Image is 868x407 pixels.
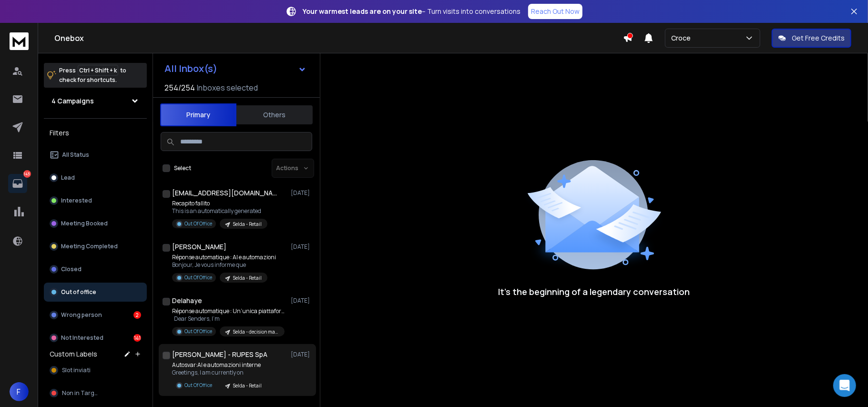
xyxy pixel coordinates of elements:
p: Out of office [61,288,96,296]
p: Réponse automatique : AI e automazioni [172,254,276,261]
p: All Status [62,151,89,159]
p: Meeting Booked [61,220,108,227]
p: Selda - Retail [233,382,262,389]
h1: [PERSON_NAME] [172,242,226,252]
span: Ctrl + Shift + k [78,65,118,76]
button: Wrong person2 [44,305,147,325]
p: Greetings, I am currently on [172,369,267,376]
p: Dear Senders, I'm [172,315,286,323]
img: logo [10,32,29,50]
button: All Inbox(s) [157,59,314,78]
button: Primary [160,103,236,126]
h3: Filters [44,126,147,140]
p: [DATE] [291,243,312,251]
p: This is an automatically generated [172,207,267,215]
div: Open Intercom Messenger [833,374,856,397]
button: 4 Campaigns [44,92,147,111]
h1: [PERSON_NAME] - RUPES SpA [172,350,267,359]
h1: Delahaye [172,296,202,305]
p: Interested [61,197,92,204]
p: Bonjour, Je vous informe que [172,261,276,269]
label: Select [174,164,191,172]
span: 254 / 254 [164,82,195,93]
button: All Status [44,145,147,164]
button: Slot inviati [44,361,147,380]
a: 143 [8,174,27,193]
p: Get Free Credits [792,33,845,43]
h1: All Inbox(s) [164,64,217,73]
h1: Onebox [54,32,623,44]
button: Not Interested141 [44,328,147,347]
div: 2 [133,311,141,319]
h1: [EMAIL_ADDRESS][DOMAIN_NAME] [172,188,277,198]
button: Non in Target [44,384,147,403]
button: Closed [44,260,147,279]
button: Others [236,104,313,125]
p: Lead [61,174,75,182]
p: Not Interested [61,334,103,342]
p: Out Of Office [184,328,212,335]
p: Autosvar:AI e automazioni interne [172,361,267,369]
p: Réponse automatique : Un’unica piattaforma per [172,307,286,315]
p: Croce [671,33,694,43]
span: Non in Target [62,389,100,397]
p: Closed [61,265,82,273]
p: Selda - decision maker orizzontale [233,328,279,336]
p: Selda - Retail [233,275,262,282]
p: [DATE] [291,351,312,358]
p: [DATE] [291,297,312,305]
p: – Turn visits into conversations [303,7,521,16]
p: Recapito fallito [172,200,267,207]
button: F [10,382,29,401]
p: Out Of Office [184,382,212,389]
span: Slot inviati [62,366,91,374]
p: [DATE] [291,189,312,197]
p: Press to check for shortcuts. [59,66,126,85]
h1: 4 Campaigns [51,96,94,106]
p: Meeting Completed [61,243,118,250]
button: Interested [44,191,147,210]
button: Out of office [44,283,147,302]
p: Out Of Office [184,220,212,227]
h3: Inboxes selected [197,82,258,93]
p: 143 [23,170,31,178]
button: Lead [44,168,147,187]
button: Meeting Booked [44,214,147,233]
h3: Custom Labels [50,349,97,359]
p: Out Of Office [184,274,212,281]
strong: Your warmest leads are on your site [303,7,422,16]
button: Meeting Completed [44,237,147,256]
div: 141 [133,334,141,342]
p: Wrong person [61,311,102,319]
p: Selda - Retail [233,221,262,228]
a: Reach Out Now [528,4,582,19]
button: Get Free Credits [772,29,851,48]
p: It’s the beginning of a legendary conversation [499,285,690,298]
p: Reach Out Now [531,7,580,16]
